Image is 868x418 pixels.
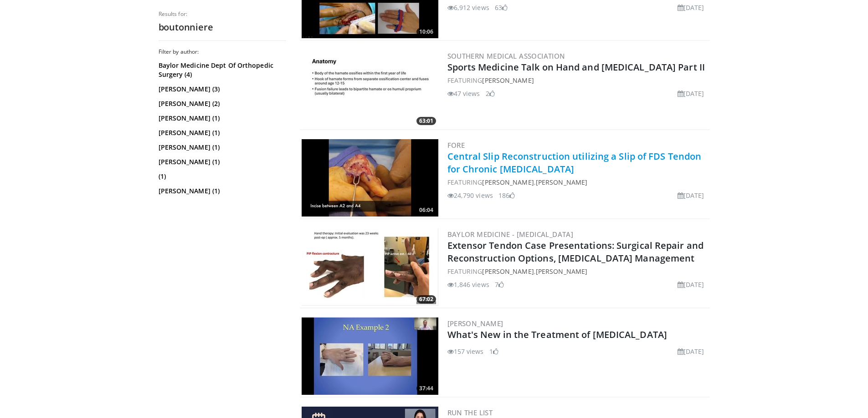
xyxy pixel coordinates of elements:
[495,3,508,12] li: 63
[486,89,495,98] li: 2
[482,76,534,85] a: [PERSON_NAME]
[159,114,284,123] a: [PERSON_NAME] (1)
[302,139,438,217] a: 06:04
[302,50,438,127] a: 63:01
[489,347,498,356] li: 1
[447,51,565,60] a: Southern Medical Association
[302,317,438,395] img: 4a709f52-b153-496d-b598-5f95d3c5e018.300x170_q85_crop-smart_upscale.jpg
[678,347,704,356] li: [DATE]
[416,206,436,214] span: 06:04
[447,76,708,85] div: FEATURING
[498,191,515,200] li: 186
[302,228,438,306] img: 5c35e280-05ef-4f7b-bae2-c8fc7aeb19e5.300x170_q85_crop-smart_upscale.jpg
[678,191,704,200] li: [DATE]
[159,128,284,137] a: [PERSON_NAME] (1)
[678,280,704,289] li: [DATE]
[447,191,493,200] li: 24,790 views
[159,99,284,108] a: [PERSON_NAME] (2)
[302,228,438,306] a: 67:02
[302,139,438,217] img: a3caf157-84ca-44da-b9c8-ceb8ddbdfb08.300x170_q85_crop-smart_upscale.jpg
[416,28,436,36] span: 10:06
[447,319,503,328] a: [PERSON_NAME]
[159,48,286,55] h3: Filter by author:
[536,178,587,186] a: [PERSON_NAME]
[447,280,489,289] li: 1,846 views
[678,3,704,12] li: [DATE]
[678,89,704,98] li: [DATE]
[482,178,534,186] a: [PERSON_NAME]
[416,295,436,303] span: 67:02
[447,141,465,150] a: FORE
[159,186,284,196] a: [PERSON_NAME] (1)
[159,172,284,181] a: (1)
[159,10,286,18] p: Results for:
[416,384,436,393] span: 37:44
[447,328,668,341] a: What's New in the Treatment of [MEDICAL_DATA]
[159,157,284,166] a: [PERSON_NAME] (1)
[482,267,534,276] a: [PERSON_NAME]
[447,177,708,187] div: FEATURING ,
[447,150,702,175] a: Central Slip Reconstruction utilizing a Slip of FDS Tendon for Chronic [MEDICAL_DATA]
[447,408,493,417] a: Run The List
[416,117,436,125] span: 63:01
[447,61,705,73] a: Sports Medicine Talk on Hand and [MEDICAL_DATA] Part II
[159,61,284,79] a: Baylor Medicine Dept Of Orthopedic Surgery (4)
[159,143,284,152] a: [PERSON_NAME] (1)
[447,347,484,356] li: 157 views
[447,3,489,12] li: 6,912 views
[536,267,587,276] a: [PERSON_NAME]
[447,267,708,276] div: FEATURING ,
[159,21,286,33] h2: boutonniere
[302,50,438,127] img: fc4ab48b-5625-4ecf-8688-b082f551431f.300x170_q85_crop-smart_upscale.jpg
[495,280,504,289] li: 7
[302,317,438,395] a: 37:44
[447,239,704,264] a: Extensor Tendon Case Presentations: Surgical Repair and Reconstruction Options, [MEDICAL_DATA] Ma...
[447,230,574,239] a: Baylor Medicine - [MEDICAL_DATA]
[159,85,284,94] a: [PERSON_NAME] (3)
[447,89,480,98] li: 47 views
